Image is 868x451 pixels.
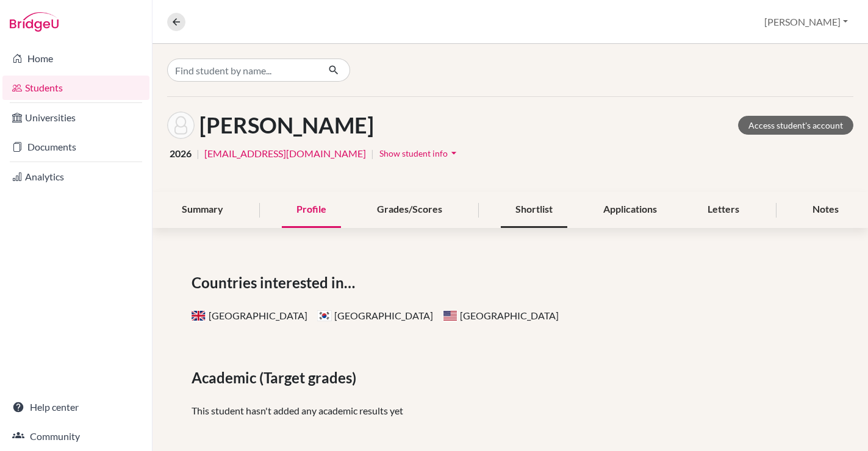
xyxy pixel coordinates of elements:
div: Letters [693,192,754,228]
a: Documents [2,135,149,159]
a: Home [2,46,149,71]
span: | [371,146,374,161]
button: Show student infoarrow_drop_down [379,144,461,163]
div: Applications [589,192,672,228]
span: United States of America [443,310,457,321]
h1: [PERSON_NAME] [199,112,374,138]
a: Students [2,76,149,100]
a: [EMAIL_ADDRESS][DOMAIN_NAME] [204,146,366,161]
img: Bridge-U [10,12,59,32]
span: Academic (Target grades) [192,367,361,389]
span: [GEOGRAPHIC_DATA] [192,310,307,321]
span: South Korea [317,310,332,321]
span: [GEOGRAPHIC_DATA] [443,310,559,321]
p: This student hasn't added any academic results yet [192,403,829,418]
div: Notes [798,192,853,228]
a: Help center [2,395,149,419]
span: Countries interested in… [192,272,360,294]
span: | [196,146,199,161]
i: arrow_drop_down [448,147,460,159]
a: Access student's account [738,116,853,135]
div: Summary [167,192,238,228]
input: Find student by name... [167,59,318,82]
div: Grades/Scores [362,192,457,228]
span: Show student info [379,148,448,158]
span: [GEOGRAPHIC_DATA] [317,310,433,321]
a: Universities [2,105,149,130]
img: Taekhyun Kwon's avatar [167,112,195,139]
div: Profile [282,192,341,228]
span: 2026 [170,146,192,161]
button: [PERSON_NAME] [759,10,853,34]
a: Analytics [2,165,149,189]
span: United Kingdom [192,310,206,321]
a: Community [2,424,149,449]
div: Shortlist [501,192,567,228]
